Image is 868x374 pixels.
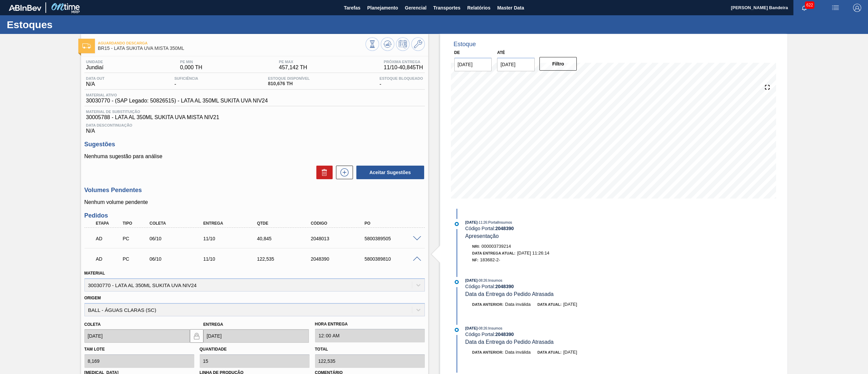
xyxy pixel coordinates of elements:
img: atual [455,222,459,226]
img: atual [455,280,459,284]
div: Aceitar Sugestões [353,165,425,180]
span: Estoque Bloqueado [379,76,423,80]
div: Tipo [121,221,150,226]
img: TNhmsLtSVTkK8tSr43FrP2fwEKptu5GPRR3wAAAABJRU5ErkJggg== [9,5,41,11]
input: dd/mm/yyyy [497,58,535,71]
div: Aguardando Descarga [94,251,123,266]
span: PE MIN [180,60,202,64]
h3: Pedidos [84,212,425,219]
button: locked [190,329,203,343]
div: Aguardando Descarga [94,231,123,246]
span: Unidade [86,60,104,64]
div: N/A [84,120,425,134]
div: - [173,76,200,87]
span: Master Data [497,4,524,12]
span: Data da Entrega do Pedido Atrasada [465,339,554,345]
div: 122,535 [255,256,317,262]
label: Origem [84,296,101,300]
img: Logout [853,4,861,12]
span: - 08:26 [478,279,487,282]
span: [DATE] [465,326,477,330]
input: dd/mm/yyyy [84,329,190,343]
span: Data anterior: [472,302,504,306]
button: Programar Estoque [396,37,410,51]
span: BR15 - LATA SUKITA UVA MISTA 350ML [98,46,366,51]
span: [DATE] [563,302,577,307]
span: Data atual: [537,302,561,306]
div: Entrega [201,221,263,226]
img: userActions [831,4,840,12]
div: 06/10/2025 [148,236,209,241]
div: Código [309,221,370,226]
span: Material ativo [86,93,268,97]
span: Aguardando Descarga [98,41,366,45]
div: 06/10/2025 [148,256,209,262]
span: [DATE] 11:26:14 [517,250,549,256]
h1: Estoques [7,21,127,29]
span: : PortalInsumos [487,220,512,224]
button: Visão Geral dos Estoques [366,37,379,51]
span: Estoque Disponível [268,76,310,80]
span: - 08:26 [478,326,487,330]
label: Até [497,50,505,55]
img: Ícone [82,43,91,49]
img: locked [193,332,201,340]
label: Coleta [84,322,101,327]
span: - 11:26 [478,221,487,224]
span: Nri: [472,244,480,248]
div: Coleta [148,221,209,226]
span: Apresentação [465,233,499,239]
div: Estoque [454,41,476,48]
div: Código Portal: [465,332,626,337]
span: Data Descontinuação [86,123,423,127]
p: AD [96,256,122,262]
span: 810,676 TH [268,81,310,86]
strong: 2048390 [495,284,514,289]
span: 30030770 - (SAP Legado: 50826515) - LATA AL 350ML SUKITA UVA NIV24 [86,98,268,104]
label: Quantidade [200,347,227,352]
div: Excluir Sugestões [313,166,333,179]
span: Data Entrega Atual: [472,251,516,255]
label: Total [315,347,328,352]
span: 0,000 TH [180,64,202,71]
span: [DATE] [563,350,577,355]
div: 2048013 [309,236,370,241]
div: Nova sugestão [333,166,353,179]
span: Jundiaí [86,64,104,71]
label: Material [84,271,105,276]
span: 457,142 TH [279,64,307,71]
button: Aceitar Sugestões [356,166,424,179]
button: Filtro [539,57,577,71]
div: Qtde [255,221,317,226]
div: PO [363,221,424,226]
span: 622 [805,1,814,9]
label: De [454,50,460,55]
div: 5800389810 [363,256,424,262]
span: 11/10 - 40,845 TH [384,64,423,71]
label: Hora Entrega [315,319,425,329]
span: : Insumos [487,326,502,330]
img: atual [455,328,459,332]
span: 183682-2- [480,257,500,262]
p: Nenhuma sugestão para análise [84,153,425,160]
div: N/A [84,76,106,87]
span: Tarefas [344,4,360,12]
p: AD [96,236,122,241]
span: [DATE] [465,278,477,282]
div: 40,845 [255,236,317,241]
span: [DATE] [465,220,477,224]
label: Entrega [203,322,223,327]
div: Código Portal: [465,226,626,231]
strong: 2048390 [495,226,514,231]
div: Código Portal: [465,284,626,289]
div: 11/10/2025 [201,236,263,241]
div: Pedido de Compra [121,236,150,241]
div: 11/10/2025 [201,256,263,262]
p: Nenhum volume pendente [84,199,425,205]
span: Relatórios [467,4,490,12]
span: Data atual: [537,350,561,354]
label: Tam lote [84,347,105,352]
div: Etapa [94,221,123,226]
span: Próxima Entrega [384,60,423,64]
div: 2048390 [309,256,370,262]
